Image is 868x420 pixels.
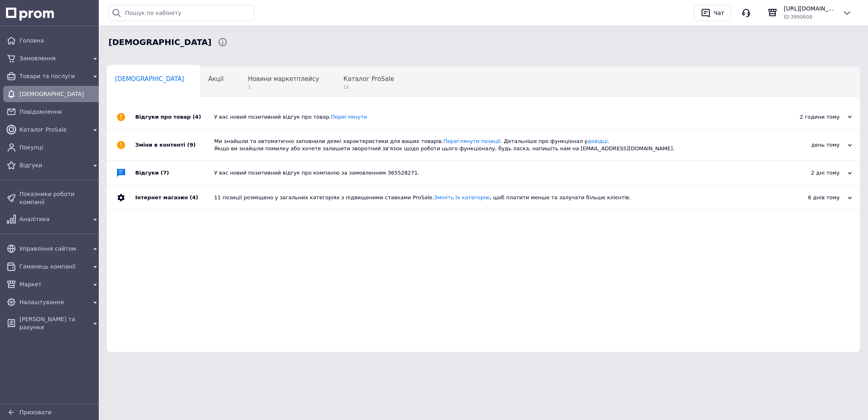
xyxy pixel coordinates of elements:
[19,245,87,253] span: Управління сайтом
[19,409,51,416] span: Приховати
[248,84,319,90] span: 1
[214,113,771,121] div: У вас новий позитивний відгук про товар.
[694,5,731,21] button: Чат
[19,90,87,98] span: [DEMOGRAPHIC_DATA]
[19,215,87,223] span: Аналітика
[19,315,87,331] span: [PERSON_NAME] та рахунки
[771,113,852,121] div: 2 години тому
[19,108,100,116] span: Повідомлення
[712,7,726,19] div: Чат
[193,114,201,120] span: (4)
[343,75,394,83] span: Каталог ProSale
[208,75,224,83] span: Акції
[19,54,87,62] span: Замовлення
[19,280,87,288] span: Маркет
[771,194,852,201] div: 6 днів тому
[434,194,490,200] a: Змініть їх категорію
[343,84,394,90] span: 16
[19,262,87,271] span: Гаманець компанії
[135,185,214,210] div: Інтернет магазин
[771,169,852,177] div: 2 дні тому
[214,194,771,201] div: 11 позиції розміщено у загальних категоріях з підвищеними ставками ProSale. , щоб платити менше т...
[771,141,852,149] div: день тому
[19,161,87,169] span: Відгуки
[135,130,214,160] div: Зміни в контенті
[19,143,100,151] span: Покупці
[19,298,87,306] span: Налаштування
[784,14,812,20] span: ID: 3990608
[214,138,771,152] div: Ми знайшли та автоматично заповнили деякі характеристики для ваших товарів. . Детальніше про функ...
[19,126,87,134] span: Каталог ProSale
[19,36,100,45] span: Головна
[784,4,836,13] span: [URL][DOMAIN_NAME]
[214,169,771,177] div: У вас новий позитивний відгук про компанію за замовленням 365528271.
[135,161,214,185] div: Відгуки
[443,138,500,144] a: Переглянути позиції
[115,75,184,83] span: [DEMOGRAPHIC_DATA]
[248,75,319,83] span: Новини маркетплейсу
[19,72,87,80] span: Товари та послуги
[19,190,100,206] span: Показники роботи компанії
[587,138,608,144] a: довідці
[189,194,198,200] span: (4)
[108,5,254,21] input: Пошук по кабінету
[187,142,196,148] span: (9)
[135,105,214,129] div: Відгуки про товар
[108,36,211,48] span: Сповіщення
[331,114,367,120] a: Переглянути
[161,170,169,176] span: (7)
